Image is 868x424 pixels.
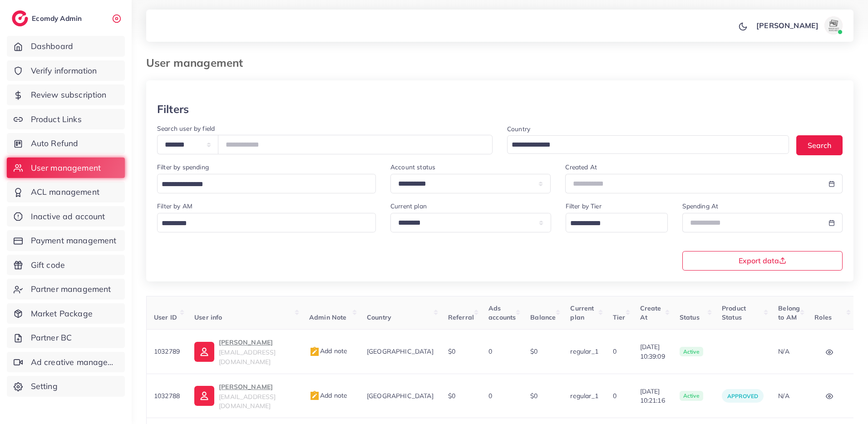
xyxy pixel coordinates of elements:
span: Export data [739,257,786,264]
span: Ad creative management [31,356,118,368]
span: Roles [814,313,832,321]
span: [EMAIL_ADDRESS][DOMAIN_NAME] [219,393,276,410]
span: Auto Refund [31,138,79,149]
span: Add note [309,347,347,355]
span: Product Status [722,304,746,321]
a: Auto Refund [7,133,125,154]
label: Country [507,124,530,133]
span: Partner BC [31,332,72,344]
a: User management [7,158,125,178]
input: Search for option [158,217,364,231]
span: Ads accounts [488,304,516,321]
span: Review subscription [31,89,107,101]
span: User management [31,162,101,174]
span: regular_1 [570,347,598,355]
span: 0 [488,392,492,400]
a: Setting [7,376,125,397]
a: Inactive ad account [7,206,125,227]
span: Inactive ad account [31,211,105,222]
span: 0 [613,347,616,355]
span: Country [367,313,391,321]
span: $0 [530,347,538,355]
span: $0 [448,347,455,355]
label: Spending At [682,202,719,211]
div: Search for option [157,213,376,232]
input: Search for option [508,138,777,152]
a: ACL management [7,182,125,202]
div: Search for option [507,135,789,154]
a: Partner management [7,279,125,300]
a: Verify information [7,60,125,81]
p: [PERSON_NAME] [219,337,295,348]
a: Market Package [7,303,125,324]
label: Account status [390,163,435,172]
a: Product Links [7,109,125,130]
span: User info [194,313,222,321]
span: active [680,391,703,401]
img: avatar [824,16,843,35]
span: Verify information [31,65,97,77]
span: $0 [530,392,538,400]
span: 0 [488,347,492,355]
span: Setting [31,380,58,392]
label: Search user by field [157,124,215,133]
a: [PERSON_NAME][EMAIL_ADDRESS][DOMAIN_NAME] [194,337,295,366]
span: [GEOGRAPHIC_DATA] [367,392,434,400]
button: Export data [682,251,843,271]
img: admin_note.cdd0b510.svg [309,390,320,401]
span: Add note [309,391,347,399]
span: Market Package [31,308,93,320]
p: [PERSON_NAME] [219,381,295,392]
a: [PERSON_NAME][EMAIL_ADDRESS][DOMAIN_NAME] [194,381,295,411]
img: logo [12,10,28,26]
a: Review subscription [7,84,125,105]
span: N/A [778,392,789,400]
span: Balance [530,313,556,321]
a: Partner BC [7,327,125,348]
input: Search for option [158,177,364,192]
span: Belong to AM [778,304,800,321]
span: Payment management [31,235,117,247]
a: logoEcomdy Admin [12,10,84,26]
span: 0 [613,392,616,400]
span: [GEOGRAPHIC_DATA] [367,347,434,355]
h3: Filters [157,103,189,116]
span: Status [680,313,700,321]
div: Search for option [566,213,668,232]
label: Filter by spending [157,163,209,172]
h3: User management [146,56,250,69]
span: N/A [778,347,789,355]
img: ic-user-info.36bf1079.svg [194,386,214,406]
label: Created At [565,163,597,172]
span: Tier [613,313,626,321]
span: active [680,347,703,357]
a: Dashboard [7,36,125,57]
label: Current plan [390,202,427,211]
label: Filter by Tier [566,202,602,211]
input: Search for option [567,217,656,231]
a: Gift code [7,255,125,276]
span: $0 [448,392,455,400]
span: [DATE] 10:21:16 [640,387,665,405]
span: 1032788 [154,392,180,400]
span: [EMAIL_ADDRESS][DOMAIN_NAME] [219,348,276,365]
span: approved [727,393,758,399]
a: Ad creative management [7,352,125,373]
a: [PERSON_NAME]avatar [751,16,846,35]
span: Gift code [31,259,65,271]
span: ACL management [31,186,99,198]
div: Search for option [157,174,376,193]
span: Current plan [570,304,594,321]
span: Partner management [31,283,111,295]
span: [DATE] 10:39:09 [640,342,665,361]
span: regular_1 [570,392,598,400]
img: admin_note.cdd0b510.svg [309,346,320,357]
a: Payment management [7,230,125,251]
span: Referral [448,313,474,321]
span: User ID [154,313,177,321]
img: ic-user-info.36bf1079.svg [194,342,214,362]
span: 1032789 [154,347,180,355]
span: Admin Note [309,313,347,321]
span: Product Links [31,113,82,125]
button: Search [796,135,843,155]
